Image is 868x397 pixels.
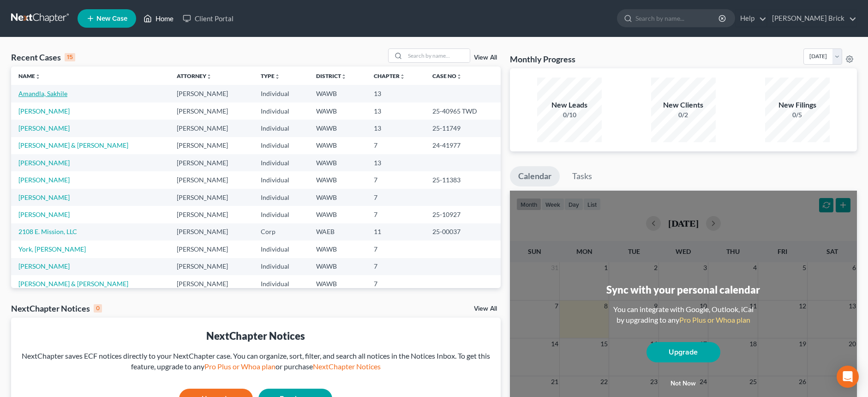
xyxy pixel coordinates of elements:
[341,74,347,79] i: unfold_more
[96,15,127,22] span: New Case
[309,120,366,137] td: WAWB
[18,329,493,343] div: NextChapter Notices
[169,171,253,188] td: [PERSON_NAME]
[510,54,575,65] h3: Monthly Progress
[309,137,366,154] td: WAWB
[309,85,366,102] td: WAWB
[65,53,75,61] div: 15
[474,306,497,312] a: View All
[366,223,425,241] td: 11
[309,154,366,171] td: WAWB
[253,102,309,120] td: Individual
[405,49,470,62] input: Search by name...
[139,10,178,27] a: Home
[253,258,309,275] td: Individual
[18,141,128,149] a: [PERSON_NAME] & [PERSON_NAME]
[309,102,366,120] td: WAWB
[253,275,309,292] td: Individual
[765,110,830,120] div: 0/5
[253,154,309,171] td: Individual
[366,241,425,258] td: 7
[537,110,602,120] div: 0/10
[313,362,381,371] a: NextChapter Notices
[366,206,425,223] td: 7
[18,193,70,201] a: [PERSON_NAME]
[736,10,766,27] a: Help
[253,241,309,258] td: Individual
[253,120,309,137] td: Individual
[309,189,366,206] td: WAWB
[366,120,425,137] td: 13
[18,90,67,97] a: Amandla, Sakhile
[564,166,600,186] a: Tasks
[651,100,716,110] div: New Clients
[18,72,41,79] a: Nameunfold_more
[456,74,462,79] i: unfold_more
[765,100,830,110] div: New Filings
[18,228,77,235] a: 2108 E. Mission, LLC
[366,258,425,275] td: 7
[366,171,425,188] td: 7
[11,303,102,314] div: NextChapter Notices
[309,275,366,292] td: WAWB
[18,211,70,218] a: [PERSON_NAME]
[11,52,75,63] div: Recent Cases
[606,283,760,297] div: Sync with your personal calendar
[366,137,425,154] td: 7
[309,171,366,188] td: WAWB
[169,102,253,120] td: [PERSON_NAME]
[309,241,366,258] td: WAWB
[178,10,238,27] a: Client Portal
[177,72,212,79] a: Attorneyunfold_more
[647,374,720,393] button: Not now
[425,223,501,241] td: 25-00037
[767,10,856,27] a: [PERSON_NAME] Brick
[537,100,602,110] div: New Leads
[169,189,253,206] td: [PERSON_NAME]
[169,137,253,154] td: [PERSON_NAME]
[651,110,716,120] div: 0/2
[679,315,750,324] a: Pro Plus or Whoa plan
[432,72,462,79] a: Case Nounfold_more
[169,85,253,102] td: [PERSON_NAME]
[18,262,70,270] a: [PERSON_NAME]
[18,159,70,167] a: [PERSON_NAME]
[635,10,720,27] input: Search by name...
[18,280,128,288] a: [PERSON_NAME] & [PERSON_NAME]
[206,74,212,79] i: unfold_more
[18,245,86,253] a: York, [PERSON_NAME]
[309,258,366,275] td: WAWB
[253,223,309,241] td: Corp
[309,206,366,223] td: WAWB
[425,171,501,188] td: 25-11383
[510,166,560,186] a: Calendar
[169,120,253,137] td: [PERSON_NAME]
[169,223,253,241] td: [PERSON_NAME]
[366,85,425,102] td: 13
[366,102,425,120] td: 13
[837,366,859,388] div: Open Intercom Messenger
[94,304,102,313] div: 0
[610,304,757,325] div: You can integrate with Google, Outlook, iCal by upgrading to any
[253,171,309,188] td: Individual
[18,124,70,132] a: [PERSON_NAME]
[253,85,309,102] td: Individual
[425,120,501,137] td: 25-11749
[316,72,347,79] a: Districtunfold_more
[474,54,497,61] a: View All
[35,74,41,79] i: unfold_more
[253,137,309,154] td: Individual
[169,241,253,258] td: [PERSON_NAME]
[18,176,70,184] a: [PERSON_NAME]
[169,275,253,292] td: [PERSON_NAME]
[18,351,493,372] div: NextChapter saves ECF notices directly to your NextChapter case. You can organize, sort, filter, ...
[425,206,501,223] td: 25-10927
[366,154,425,171] td: 13
[204,362,275,371] a: Pro Plus or Whoa plan
[18,107,70,115] a: [PERSON_NAME]
[366,275,425,292] td: 7
[275,74,280,79] i: unfold_more
[400,74,405,79] i: unfold_more
[253,206,309,223] td: Individual
[425,137,501,154] td: 24-41977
